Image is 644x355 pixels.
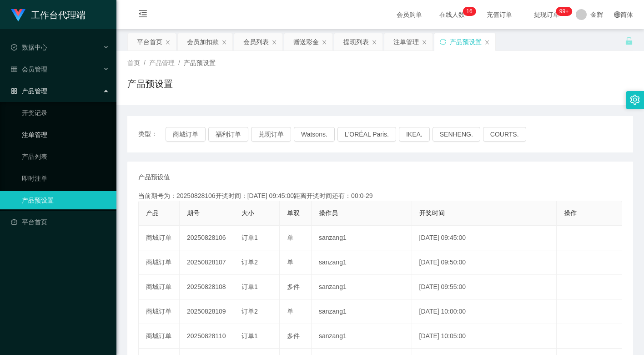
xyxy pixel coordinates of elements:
[287,209,300,217] span: 单双
[241,283,258,290] span: 订单1
[22,191,109,209] a: 产品预设置
[287,283,300,290] span: 多件
[11,66,47,73] span: 会员管理
[630,95,640,105] i: 图标: setting
[484,40,490,45] i: 图标: close
[11,9,25,22] img: logo.9652507e.png
[343,33,369,51] div: 提现列表
[11,87,47,95] span: 产品管理
[180,299,234,324] td: 20250828109
[127,59,140,66] span: 首页
[22,147,109,166] a: 产品列表
[412,226,557,250] td: [DATE] 09:45:00
[412,250,557,275] td: [DATE] 09:50:00
[139,226,180,250] td: 商城订单
[337,127,396,142] button: L'ORÉAL Paris.
[241,259,258,266] span: 订单2
[564,209,577,217] span: 操作
[139,275,180,299] td: 商城订单
[422,40,427,45] i: 图标: close
[221,40,227,45] i: 图标: close
[241,234,258,241] span: 订单1
[11,11,86,18] a: 工作台代理端
[22,169,109,188] a: 即时注单
[243,33,269,51] div: 会员列表
[127,77,173,91] h1: 产品预设置
[419,209,445,217] span: 开奖时间
[241,308,258,315] span: 订单2
[287,259,293,266] span: 单
[144,59,146,66] span: /
[556,7,572,16] sup: 978
[412,275,557,299] td: [DATE] 09:55:00
[139,250,180,275] td: 商城订单
[11,44,47,51] span: 数据中心
[625,37,633,45] i: 图标: unlock
[138,172,170,182] span: 产品预设值
[466,7,469,16] p: 1
[149,59,175,66] span: 产品管理
[482,11,517,18] span: 充值订单
[11,66,17,72] i: 图标: table
[166,127,206,142] button: 商城订单
[272,40,277,45] i: 图标: close
[11,88,17,94] i: 图标: appstore-o
[22,126,109,144] a: 注单管理
[139,324,180,349] td: 商城订单
[127,0,158,30] i: 图标: menu-fold
[483,127,526,142] button: COURTS.
[11,213,109,231] a: 图标: dashboard平台首页
[312,275,412,299] td: sanzang1
[372,40,377,45] i: 图标: close
[138,191,622,201] div: 当前期号为：20250828106开奖时间：[DATE] 09:45:00距离开奖时间还有：00:0-29
[251,127,291,142] button: 兑现订单
[393,33,419,51] div: 注单管理
[469,7,473,16] p: 6
[180,275,234,299] td: 20250828108
[180,226,234,250] td: 20250828106
[137,33,162,51] div: 平台首页
[322,40,327,45] i: 图标: close
[184,59,216,66] span: 产品预设置
[139,299,180,324] td: 商城订单
[312,250,412,275] td: sanzang1
[463,7,476,16] sup: 16
[180,250,234,275] td: 20250828107
[187,209,200,217] span: 期号
[138,127,166,142] span: 类型：
[293,33,319,51] div: 赠送彩金
[178,59,180,66] span: /
[529,11,564,18] span: 提现订单
[187,33,219,51] div: 会员加扣款
[180,324,234,349] td: 20250828110
[312,299,412,324] td: sanzang1
[22,104,109,122] a: 开奖记录
[399,127,430,142] button: IKEA.
[241,209,254,217] span: 大小
[287,308,293,315] span: 单
[312,226,412,250] td: sanzang1
[287,234,293,241] span: 单
[412,299,557,324] td: [DATE] 10:00:00
[614,11,620,18] i: 图标: global
[312,324,412,349] td: sanzang1
[450,33,482,51] div: 产品预设置
[31,0,86,30] h1: 工作台代理端
[208,127,248,142] button: 福利订单
[294,127,335,142] button: Watsons.
[433,127,480,142] button: SENHENG.
[241,332,258,340] span: 订单1
[440,39,446,45] i: 图标: sync
[11,44,17,51] i: 图标: check-circle-o
[287,332,300,340] span: 多件
[165,40,171,45] i: 图标: close
[319,209,338,217] span: 操作员
[412,324,557,349] td: [DATE] 10:05:00
[146,209,159,217] span: 产品
[435,11,469,18] span: 在线人数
